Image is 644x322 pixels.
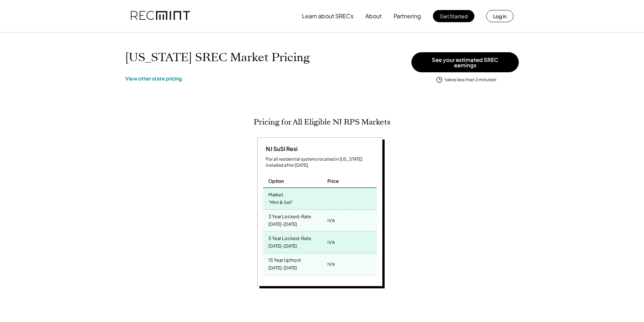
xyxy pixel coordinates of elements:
[125,50,310,64] h1: [US_STATE] SREC Market Pricing
[268,198,293,208] div: "Mint & Sell"
[327,237,335,247] div: n/a
[268,241,297,251] div: [DATE]-[DATE]
[268,211,311,220] div: 3 Year Locked-Rate
[445,77,496,83] div: takes less than 2 minutes!
[327,259,335,269] div: n/a
[263,145,298,153] div: NJ SuSI Resi
[268,178,284,184] div: Option
[268,255,301,263] div: 15 Year Upfront
[266,156,377,169] div: For all residential systems located in [US_STATE] installed after [DATE].
[131,4,190,28] img: recmint-logotype%403x.png
[254,117,390,127] h2: Pricing for All Eligible NJ RPS Markets
[394,9,421,23] button: Partnering
[268,220,297,229] div: [DATE]-[DATE]
[268,263,297,273] div: [DATE]-[DATE]
[411,52,519,72] button: See your estimated SREC earnings
[327,215,335,225] div: n/a
[327,178,339,184] div: Price
[268,233,311,241] div: 5 Year Locked-Rate
[365,9,382,23] button: About
[302,9,353,23] button: Learn about SRECs
[486,10,513,22] button: Log in
[125,75,182,82] a: View other state pricing
[268,190,283,198] div: Market
[433,10,474,22] button: Get Started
